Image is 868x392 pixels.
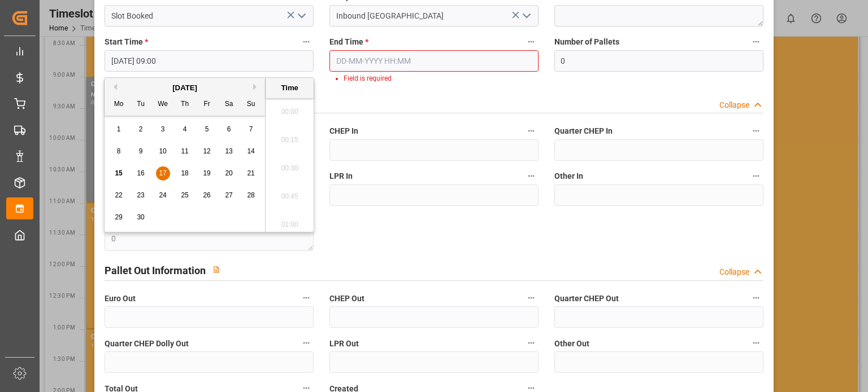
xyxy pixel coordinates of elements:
div: Choose Wednesday, September 3rd, 2025 [156,122,170,136]
span: Euro Out [105,293,136,305]
span: 20 [225,169,232,177]
input: Type to search/select [329,5,539,27]
button: CHEP Out [524,290,539,305]
div: Tu [134,98,148,112]
div: Choose Saturday, September 20th, 2025 [222,166,236,180]
div: Choose Saturday, September 6th, 2025 [222,122,236,136]
span: 2 [139,125,143,133]
button: Number of Pallets [749,34,763,49]
span: Quarter CHEP Dolly Out [105,338,189,350]
div: Choose Tuesday, September 30th, 2025 [134,210,148,224]
div: Choose Wednesday, September 10th, 2025 [156,144,170,158]
span: 21 [247,169,254,177]
span: 6 [227,125,231,133]
div: Choose Sunday, September 14th, 2025 [244,144,258,158]
button: LPR In [524,169,539,183]
div: Collapse [719,266,749,278]
span: CHEP In [329,125,358,137]
div: Choose Monday, September 29th, 2025 [112,210,126,224]
button: LPR Out [524,336,539,350]
div: Choose Sunday, September 21st, 2025 [244,166,258,180]
div: Choose Thursday, September 18th, 2025 [178,166,192,180]
div: Choose Friday, September 19th, 2025 [200,166,214,180]
span: Quarter CHEP In [554,125,613,137]
span: 26 [203,191,210,199]
button: Quarter CHEP Out [749,290,763,305]
span: 27 [225,191,232,199]
span: 7 [249,125,253,133]
div: Choose Thursday, September 11th, 2025 [178,144,192,158]
button: Quarter CHEP Dolly Out [299,336,314,350]
span: 1 [117,125,121,133]
span: 5 [205,125,209,133]
input: DD-MM-YYYY HH:MM [329,50,539,72]
button: Previous Month [110,83,117,90]
div: Choose Saturday, September 27th, 2025 [222,188,236,202]
div: Choose Thursday, September 4th, 2025 [178,122,192,136]
div: Choose Wednesday, September 24th, 2025 [156,188,170,202]
div: Choose Sunday, September 7th, 2025 [244,122,258,136]
div: Choose Thursday, September 25th, 2025 [178,188,192,202]
span: 29 [115,213,122,221]
div: Choose Friday, September 12th, 2025 [200,144,214,158]
div: Choose Monday, September 22nd, 2025 [112,188,126,202]
span: 3 [161,125,165,133]
span: Quarter CHEP Out [554,293,619,305]
button: Euro Out [299,290,314,305]
div: Choose Saturday, September 13th, 2025 [222,144,236,158]
span: 9 [139,147,143,155]
span: 18 [181,169,188,177]
span: 24 [159,191,166,199]
div: Choose Tuesday, September 23rd, 2025 [134,188,148,202]
span: Other In [554,170,583,182]
div: Choose Tuesday, September 2nd, 2025 [134,122,148,136]
span: LPR Out [329,338,359,350]
button: View description [206,259,227,280]
div: Choose Monday, September 15th, 2025 [112,166,126,180]
span: Other Out [554,338,589,350]
div: Su [244,98,258,112]
span: 16 [137,169,144,177]
span: End Time [329,36,368,48]
div: Time [268,82,311,94]
span: 15 [115,169,122,177]
span: 10 [159,147,166,155]
div: Choose Tuesday, September 16th, 2025 [134,166,148,180]
span: CHEP Out [329,293,364,305]
button: open menu [293,7,310,25]
span: 30 [137,213,144,221]
span: Start Time [105,36,148,48]
button: Quarter CHEP In [749,124,763,138]
button: End Time * [524,34,539,49]
span: 8 [117,147,121,155]
div: month 2025-09 [108,118,262,228]
h2: Pallet Out Information [105,263,206,278]
span: 25 [181,191,188,199]
span: 11 [181,147,188,155]
span: LPR In [329,170,353,182]
span: 4 [183,125,187,133]
div: Choose Sunday, September 28th, 2025 [244,188,258,202]
button: Next Month [253,83,260,90]
span: 12 [203,147,210,155]
span: 17 [159,169,166,177]
div: Choose Friday, September 5th, 2025 [200,122,214,136]
div: [DATE] [105,82,265,94]
div: Choose Monday, September 1st, 2025 [112,122,126,136]
div: Fr [200,98,214,112]
div: Sa [222,98,236,112]
div: Mo [112,98,126,112]
div: Choose Friday, September 26th, 2025 [200,188,214,202]
button: Other In [749,169,763,183]
div: Th [178,98,192,112]
input: DD-MM-YYYY HH:MM [105,50,314,72]
button: Other Out [749,336,763,350]
button: open menu [517,7,534,25]
span: 14 [247,147,254,155]
span: 19 [203,169,210,177]
button: Start Time * [299,34,314,49]
input: Type to search/select [105,5,314,27]
textarea: 0 [105,230,314,251]
div: Choose Tuesday, September 9th, 2025 [134,144,148,158]
span: 23 [137,191,144,199]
